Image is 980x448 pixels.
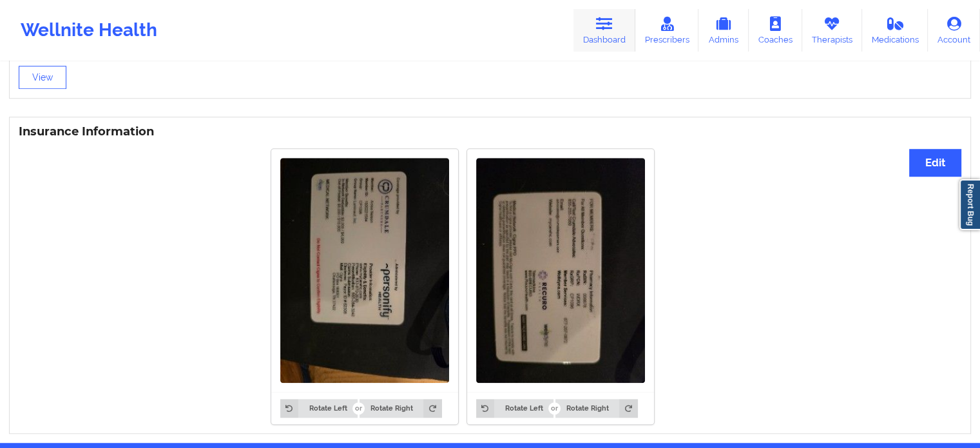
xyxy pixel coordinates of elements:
button: Rotate Right [360,399,441,417]
h3: Insurance Information [19,124,961,139]
button: Rotate Left [280,399,358,417]
a: Medications [862,9,928,52]
a: Coaches [749,9,802,52]
a: Therapists [802,9,862,52]
button: View [19,66,66,89]
img: Anisa Nelson [280,158,449,383]
a: Account [928,9,980,52]
a: Report Bug [959,179,980,230]
a: Dashboard [573,9,635,52]
button: Rotate Left [476,399,553,417]
button: Edit [909,149,961,177]
img: Anisa Nelson [476,158,645,383]
a: Admins [698,9,749,52]
a: Prescribers [635,9,699,52]
button: Rotate Right [555,399,637,417]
